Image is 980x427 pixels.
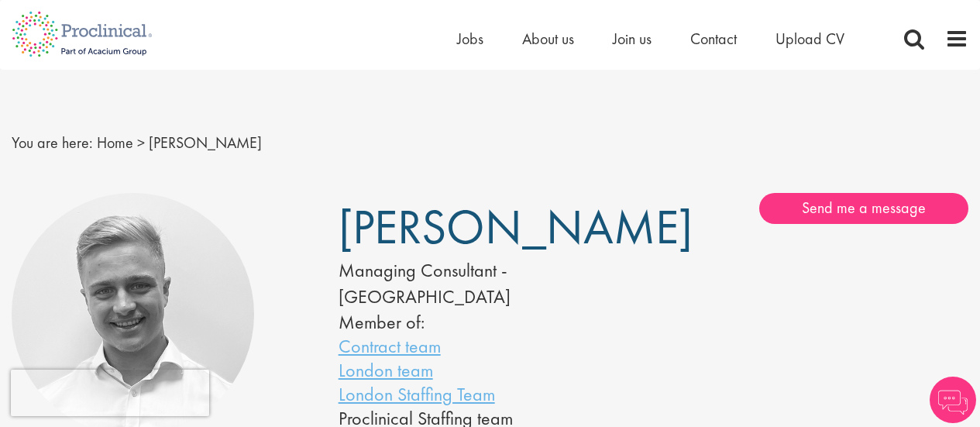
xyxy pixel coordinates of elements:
[930,377,976,423] img: Chatbot
[339,382,495,406] a: London Staffing Team
[522,29,574,49] a: About us
[339,334,441,358] a: Contract team
[339,196,693,258] span: [PERSON_NAME]
[149,133,262,153] span: [PERSON_NAME]
[339,310,425,334] label: Member of:
[137,133,145,153] span: >
[759,193,968,224] a: Send me a message
[97,133,133,153] a: breadcrumb link
[339,358,433,382] a: London team
[457,29,483,49] a: Jobs
[339,257,607,311] div: Managing Consultant - [GEOGRAPHIC_DATA]
[775,29,844,49] a: Upload CV
[613,29,652,49] a: Join us
[690,29,737,49] a: Contact
[11,370,209,416] iframe: reCAPTCHA
[12,133,93,153] span: You are here:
